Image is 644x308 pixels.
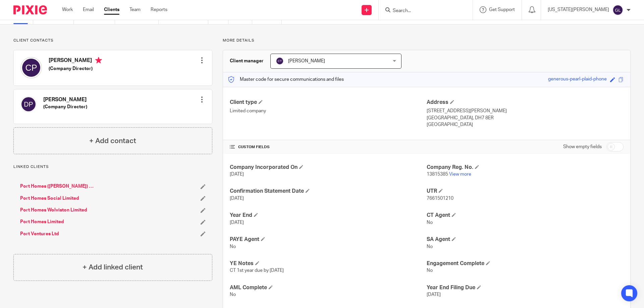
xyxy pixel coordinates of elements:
[230,196,244,201] span: [DATE]
[89,136,136,146] h4: + Add contact
[427,172,448,177] span: 13815385
[95,57,102,64] i: Primary
[230,164,427,171] h4: Company Incorporated On
[20,183,94,190] a: Port Homes ([PERSON_NAME]) Ltd
[230,144,427,150] h4: CUSTOM FIELDS
[427,260,624,267] h4: Engagement Complete
[230,108,427,114] p: Limited company
[230,244,236,249] span: No
[83,6,94,13] a: Email
[20,96,37,112] img: svg%3E
[104,6,119,13] a: Clients
[427,164,624,171] h4: Company Reg. No.
[62,6,73,13] a: Work
[223,38,631,43] p: More details
[13,5,47,14] img: Pixie
[427,121,624,128] p: [GEOGRAPHIC_DATA]
[427,268,433,273] span: No
[427,284,624,291] h4: Year End Filing Due
[427,244,433,249] span: No
[230,58,264,64] h3: Client manager
[427,108,624,114] p: [STREET_ADDRESS][PERSON_NAME]
[230,284,427,291] h4: AML Complete
[489,7,515,12] span: Get Support
[288,59,325,63] span: [PERSON_NAME]
[427,212,624,219] h4: CT Agent
[43,96,87,103] h4: [PERSON_NAME]
[548,6,609,13] p: [US_STATE][PERSON_NAME]
[129,6,141,13] a: Team
[427,220,433,225] span: No
[20,231,59,237] a: Port Ventures Ltd
[427,99,624,106] h4: Address
[20,57,42,78] img: svg%3E
[230,172,244,177] span: [DATE]
[276,57,284,65] img: svg%3E
[83,262,143,272] h4: + Add linked client
[548,76,607,83] div: generous-pearl-plaid-phone
[20,219,64,225] a: Port Homes Limited
[427,236,624,243] h4: SA Agent
[427,115,624,121] p: [GEOGRAPHIC_DATA], DH7 8ER
[230,260,427,267] h4: YE Notes
[230,220,244,225] span: [DATE]
[230,188,427,195] h4: Confirmation Statement Date
[230,268,284,273] span: CT 1st year due by [DATE]
[230,292,236,297] span: No
[392,8,452,14] input: Search
[427,292,441,297] span: [DATE]
[228,76,344,83] p: Master code for secure communications and files
[230,236,427,243] h4: PAYE Agent
[49,65,102,72] h5: (Company Director)
[20,195,79,202] a: Port Homes Social Limited
[612,5,623,15] img: svg%3E
[43,104,87,110] h5: (Company Director)
[427,196,453,201] span: 7661501210
[449,172,471,177] a: View more
[230,99,427,106] h4: Client type
[151,6,167,13] a: Reports
[13,38,212,43] p: Client contacts
[230,212,427,219] h4: Year End
[563,143,602,150] label: Show empty fields
[20,207,87,213] a: Port Homes Wolviston Limited
[427,188,624,195] h4: UTR
[13,164,212,170] p: Linked clients
[49,57,102,65] h4: [PERSON_NAME]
